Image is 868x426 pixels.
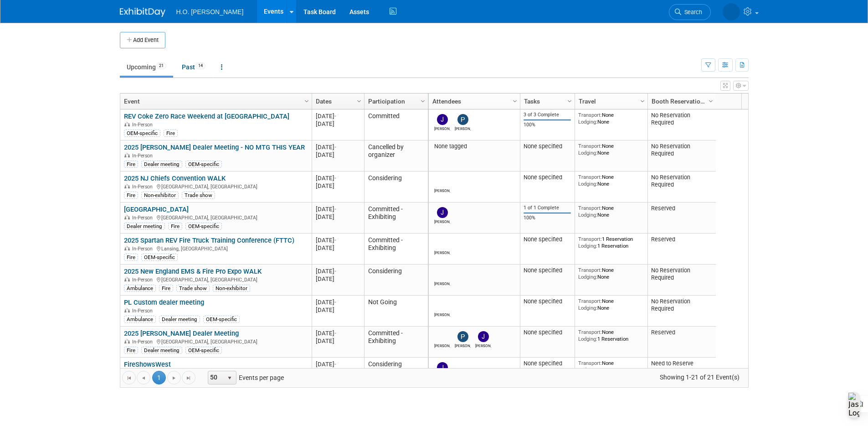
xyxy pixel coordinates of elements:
div: Fire [168,223,182,230]
div: Paul Bostrom [455,342,471,348]
div: [DATE] [316,267,360,275]
span: Lodging: [578,119,597,125]
span: Events per page [196,371,293,384]
img: In-Person Event [124,246,130,250]
td: Reserved [647,327,716,358]
span: 50 [208,371,224,384]
span: Transport: [578,174,602,180]
span: Go to the last page [185,374,192,382]
div: 100% [524,122,571,128]
div: None None [578,112,644,125]
span: - [334,237,336,244]
div: OEM-specific [185,347,222,354]
a: Go to the first page [122,371,136,384]
div: OEM-specific [203,316,240,323]
span: Lodging: [578,181,597,187]
div: None None [578,298,644,311]
div: OEM-specific [124,130,160,137]
div: [DATE] [316,120,360,128]
div: None specified [524,267,571,274]
div: None None [578,360,644,373]
span: Column Settings [303,98,310,105]
td: No Reservation Required [647,140,716,171]
span: Go to the next page [170,374,178,382]
span: - [334,206,336,213]
td: Cancelled by organizer [364,140,428,171]
a: Tasks [524,94,569,109]
div: [GEOGRAPHIC_DATA], [GEOGRAPHIC_DATA] [124,338,308,345]
td: No Reservation Required [647,265,716,296]
div: None None [578,174,644,187]
span: In-Person [132,122,155,128]
span: 21 [156,62,166,69]
img: Jared Bostrom [478,331,489,342]
div: [DATE] [316,143,360,151]
span: Column Settings [566,98,573,105]
div: [DATE] [316,236,360,244]
img: Jared Bostrom [437,114,448,125]
td: Reserved [647,234,716,265]
img: Patrick Patton [437,269,448,280]
img: In-Person Event [124,339,130,343]
img: Paul Bostrom [457,114,468,125]
a: Travel [579,94,642,109]
div: [DATE] [316,329,360,337]
div: Non-exhibitor [213,285,250,292]
span: In-Person [132,184,155,190]
div: None tagged [432,143,516,150]
div: Patrick Patton [434,249,450,255]
img: In-Person Event [124,153,130,157]
div: Dealer meeting [141,161,182,168]
span: In-Person [132,277,155,283]
img: In-Person Event [124,122,130,126]
a: Column Settings [510,94,520,107]
div: Patrick Patton [434,342,450,348]
span: Lodging: [578,212,597,218]
img: In-Person Event [124,215,130,219]
span: - [334,299,336,306]
div: Dealer meeting [124,223,165,230]
div: Non-exhibitor [141,192,179,199]
span: Go to the previous page [140,374,147,382]
a: 2025 Spartan REV Fire Truck Training Conference (FTTC) [124,236,294,244]
img: Paige Bostrom [723,3,740,21]
div: [DATE] [316,205,360,213]
td: Not Going [364,296,428,327]
span: Transport: [578,298,602,304]
div: [GEOGRAPHIC_DATA], [GEOGRAPHIC_DATA] [124,213,308,221]
span: - [334,175,336,182]
a: Go to the last page [182,371,195,384]
div: Fire [124,254,138,261]
div: [DATE] [316,337,360,345]
div: None specified [524,236,571,243]
span: In-Person [132,308,155,314]
a: PL Custom dealer meeting [124,298,204,307]
td: No Reservation Required [647,171,716,203]
img: In-Person Event [124,184,130,188]
span: Transport: [578,205,602,211]
div: [GEOGRAPHIC_DATA], [GEOGRAPHIC_DATA] [124,275,308,283]
a: FireShowsWest [124,360,171,369]
div: Patrick Patton [434,187,450,193]
div: Fire [124,161,138,168]
img: Patrick Patton [437,331,448,342]
div: Jared Bostrom [434,218,450,224]
div: None specified [524,174,571,181]
div: Jared Bostrom [434,125,450,131]
td: Need to Reserve [647,358,716,389]
div: Dealer meeting [141,347,182,354]
img: Jared Bostrom [437,362,448,373]
div: [DATE] [316,112,360,120]
div: OEM-specific [185,223,222,230]
span: Lodging: [578,150,597,156]
td: Committed [364,109,428,140]
span: - [334,113,336,119]
span: Lodging: [578,305,597,311]
a: Past14 [175,58,212,76]
a: 2025 [PERSON_NAME] Dealer Meeting [124,329,239,338]
span: - [334,144,336,151]
div: Ambulance [124,316,156,323]
a: [GEOGRAPHIC_DATA] [124,205,189,213]
a: Upcoming21 [120,58,173,76]
div: Ambulance [124,285,156,292]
